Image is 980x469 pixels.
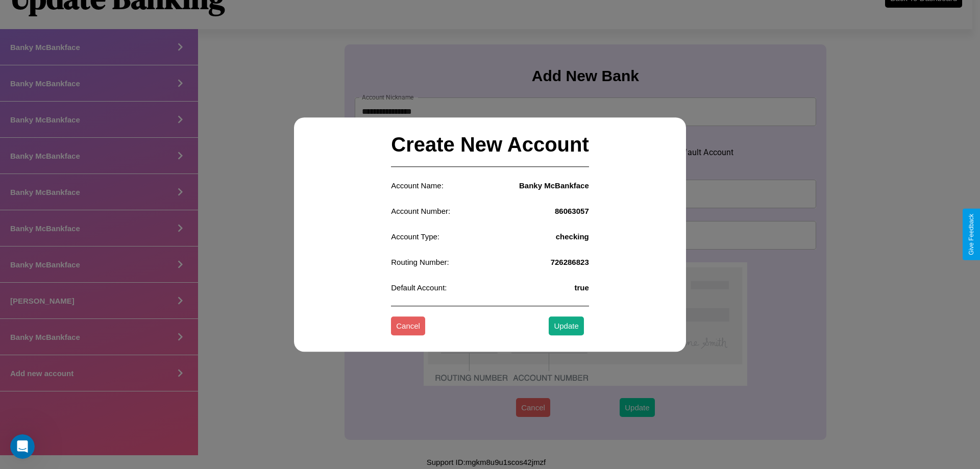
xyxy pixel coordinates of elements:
[556,232,589,241] h4: checking
[391,230,439,243] p: Account Type:
[574,283,589,292] h4: true
[10,434,35,459] iframe: Intercom live chat
[391,317,425,336] button: Cancel
[555,207,589,215] h4: 86063057
[391,123,589,167] h2: Create New Account
[968,214,975,255] div: Give Feedback
[549,317,583,336] button: Update
[391,255,449,269] p: Routing Number:
[551,258,589,266] h4: 726286823
[391,179,444,192] p: Account Name:
[391,281,447,294] p: Default Account:
[519,181,589,190] h4: Banky McBankface
[391,204,450,218] p: Account Number:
